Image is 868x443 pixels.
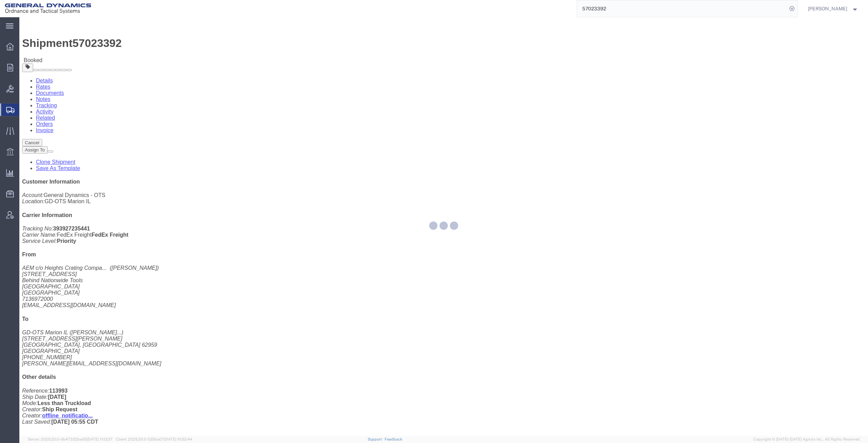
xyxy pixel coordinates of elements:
[5,3,91,14] img: logo
[577,0,787,17] input: Search for shipment number, reference number
[808,5,847,12] span: Russell Borum
[368,437,385,441] a: Support
[808,4,859,13] button: [PERSON_NAME]
[164,437,192,441] span: [DATE] 10:52:44
[28,437,113,441] span: Server: 2025.20.0-db47332bad5
[385,437,402,441] a: Feedback
[116,437,192,441] span: Client: 2025.20.0-035ba07
[753,436,860,442] span: Copyright © [DATE]-[DATE] Agistix Inc., All Rights Reserved
[87,437,113,441] span: [DATE] 11:13:37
